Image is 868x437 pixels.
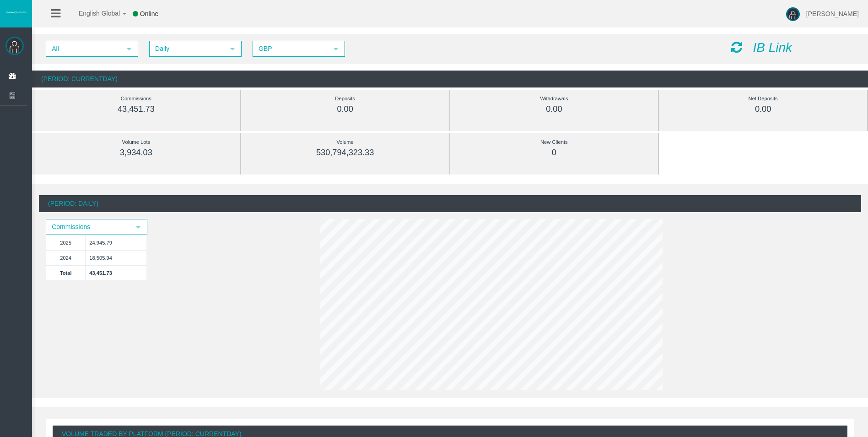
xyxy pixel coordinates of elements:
[86,235,146,250] td: 24,945.79
[53,93,220,104] div: Commissions
[5,11,27,14] img: logo.svg
[39,195,861,212] div: (Period: Daily)
[53,137,220,147] div: Volume Lots
[46,250,86,265] td: 2024
[262,93,429,104] div: Deposits
[679,104,846,115] div: 0.00
[471,93,638,104] div: Withdrawals
[86,250,146,265] td: 18,505.94
[262,137,429,147] div: Volume
[753,40,792,55] i: IB Link
[229,45,236,53] span: select
[679,93,846,104] div: Net Deposits
[253,42,328,56] span: GBP
[47,42,121,56] span: All
[32,71,868,87] div: (Period: CurrentDay)
[125,45,133,53] span: select
[53,104,220,115] div: 43,451.73
[806,10,859,17] span: [PERSON_NAME]
[140,10,158,17] span: Online
[86,265,146,280] td: 43,451.73
[47,220,130,234] span: Commissions
[471,147,638,158] div: 0
[471,137,638,147] div: New Clients
[53,147,220,158] div: 3,934.03
[46,235,86,250] td: 2025
[135,224,142,231] span: select
[731,41,742,54] i: Reload Dashboard
[262,104,429,115] div: 0.00
[786,7,800,21] img: user-image
[150,42,224,56] span: Daily
[471,104,638,115] div: 0.00
[67,10,120,17] span: English Global
[46,265,86,280] td: Total
[262,147,429,158] div: 530,794,323.33
[332,45,340,53] span: select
